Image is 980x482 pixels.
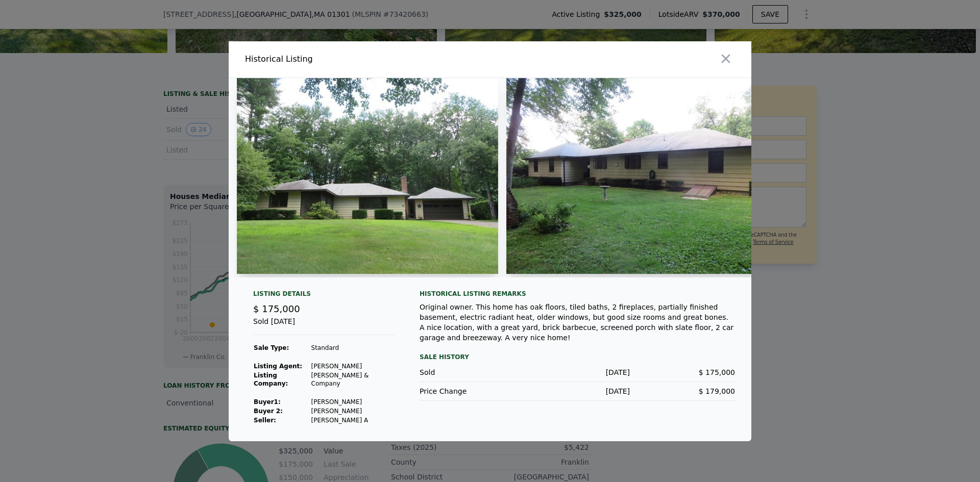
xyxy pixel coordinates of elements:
div: Historical Listing [245,53,486,65]
div: [DATE] [525,367,630,377]
div: Original owner. This home has oak floors, tiled baths, 2 fireplaces, partially finished basement,... [420,302,735,343]
strong: Buyer 2: [254,408,283,415]
strong: Listing Agent: [254,363,302,370]
div: Sold [420,367,525,377]
td: [PERSON_NAME] [311,362,396,371]
td: [PERSON_NAME] [311,407,396,416]
img: Property Img [237,78,498,274]
td: Standard [311,343,396,352]
td: [PERSON_NAME] [311,397,396,407]
td: [PERSON_NAME] & Company [311,371,396,388]
strong: Sale Type: [254,344,289,351]
strong: Seller : [254,417,276,424]
strong: Listing Company: [254,372,288,387]
span: $ 175,000 [699,368,735,376]
div: Price Change [420,386,525,396]
div: Listing Details [253,290,395,302]
span: $ 179,000 [699,387,735,395]
td: [PERSON_NAME] A [311,416,396,425]
div: Historical Listing remarks [420,290,735,298]
strong: Buyer 1 : [254,398,281,405]
img: Property Img [506,78,768,274]
div: Sold [DATE] [253,316,395,335]
span: $ 175,000 [253,303,300,314]
div: Sale History [420,351,735,363]
div: [DATE] [525,386,630,396]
